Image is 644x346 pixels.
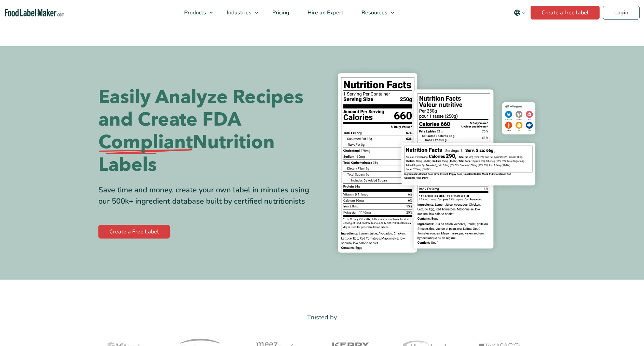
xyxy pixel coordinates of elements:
span: Products [182,9,207,16]
span: Hire an Expert [305,9,344,16]
a: Login [603,6,640,20]
span: Industries [225,9,252,16]
span: Pricing [270,9,290,16]
h1: Easily Analyze Recipes and Create FDA Nutrition Labels [98,86,317,176]
a: Create a Free Label [98,225,170,239]
div: Save time and money, create your own label in minutes using our 500k+ ingredient database built b... [98,184,317,207]
a: Food Label Maker homepage [5,9,64,17]
span: Compliant [98,131,193,154]
span: Resources [359,9,388,16]
p: Trusted by [98,312,546,322]
button: Change language [509,6,531,20]
a: Create a free label [531,6,600,20]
